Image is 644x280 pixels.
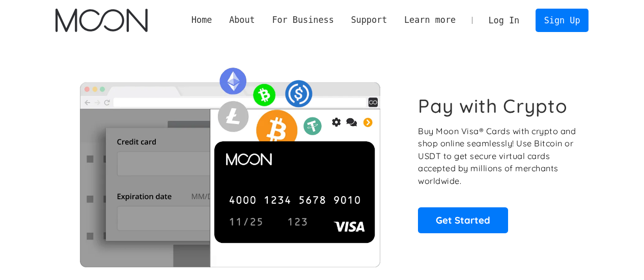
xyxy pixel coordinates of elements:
a: Log In [480,9,528,32]
div: Support [351,14,387,26]
div: About [229,14,255,26]
a: Get Started [418,207,508,233]
a: Sign Up [536,9,589,32]
div: Support [343,14,396,26]
img: Moon Logo [55,9,148,32]
div: About [220,14,263,26]
div: For Business [272,14,333,26]
p: Buy Moon Visa® Cards with crypto and shop online seamlessly! Use Bitcoin or USDT to get secure vi... [418,125,577,188]
div: For Business [264,14,343,26]
img: Moon Cards let you spend your crypto anywhere Visa is accepted. [55,60,404,267]
div: Learn more [404,14,456,26]
h1: Pay with Crypto [418,95,568,117]
a: home [55,9,148,32]
div: Learn more [396,14,464,26]
a: Home [183,14,220,26]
